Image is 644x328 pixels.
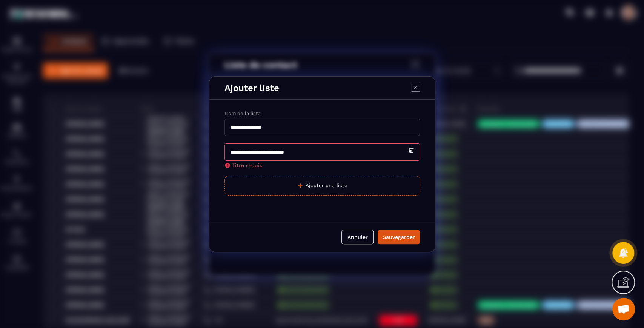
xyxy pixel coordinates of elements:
[383,233,415,241] div: Sauvegarder
[232,162,262,168] span: Titre requis
[341,230,374,244] button: Annuler
[224,176,420,196] button: Ajouter une liste
[224,111,261,116] label: Nom de la liste
[378,230,420,244] button: Sauvegarder
[224,83,279,93] p: Ajouter liste
[612,298,635,320] a: Ouvrir le chat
